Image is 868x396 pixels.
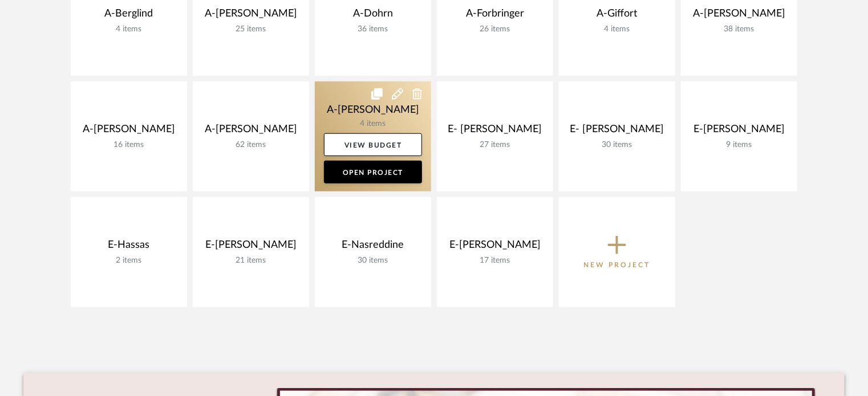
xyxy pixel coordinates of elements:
[324,7,422,25] div: A-Dohrn
[568,7,666,25] div: A-Giffort
[324,161,422,183] a: Open Project
[559,197,675,307] button: New Project
[568,140,666,150] div: 30 items
[80,256,178,266] div: 2 items
[446,7,544,25] div: A-Forbringer
[202,239,300,256] div: E-[PERSON_NAME]
[324,256,422,266] div: 30 items
[446,123,544,140] div: E- [PERSON_NAME]
[80,7,178,25] div: A-Berglind
[202,123,300,140] div: A-[PERSON_NAME]
[568,123,666,140] div: E- [PERSON_NAME]
[446,256,544,266] div: 17 items
[690,25,788,34] div: 38 items
[690,7,788,25] div: A-[PERSON_NAME]
[568,25,666,34] div: 4 items
[202,256,300,266] div: 21 items
[690,123,788,140] div: E-[PERSON_NAME]
[324,25,422,34] div: 36 items
[80,140,178,150] div: 16 items
[202,7,300,25] div: A-[PERSON_NAME]
[202,25,300,34] div: 25 items
[324,239,422,256] div: E-Nasreddine
[446,25,544,34] div: 26 items
[80,123,178,140] div: A-[PERSON_NAME]
[202,140,300,150] div: 62 items
[324,133,422,156] a: View Budget
[446,140,544,150] div: 27 items
[584,259,651,271] p: New Project
[80,239,178,256] div: E-Hassas
[690,140,788,150] div: 9 items
[80,25,178,34] div: 4 items
[446,239,544,256] div: E-[PERSON_NAME]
